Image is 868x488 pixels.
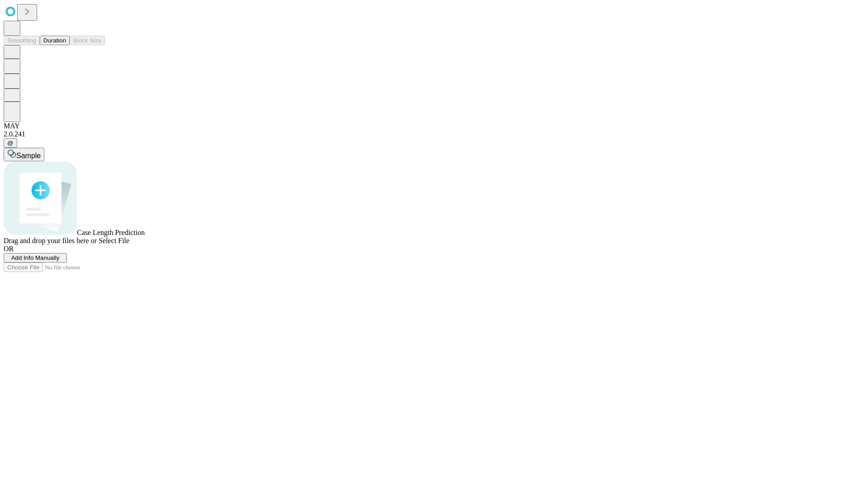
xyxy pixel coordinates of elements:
[40,36,70,45] button: Duration
[4,36,40,45] button: Smoothing
[4,237,97,244] span: Drag and drop your files here or
[70,36,105,45] button: Block Size
[4,130,864,138] div: 2.0.241
[4,122,864,130] div: MAY
[11,254,60,261] span: Add Info Manually
[7,140,14,146] span: @
[99,237,129,244] span: Select File
[4,138,17,148] button: @
[4,253,67,263] button: Add Info Manually
[77,229,145,236] span: Case Length Prediction
[16,152,41,160] span: Sample
[4,245,14,253] span: OR
[4,148,44,161] button: Sample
